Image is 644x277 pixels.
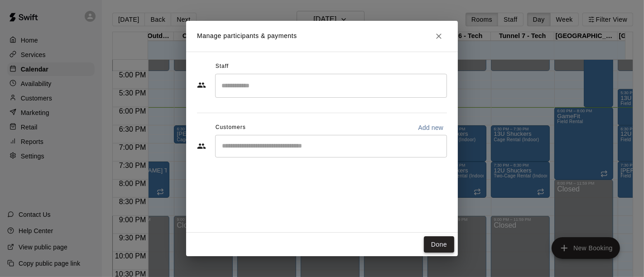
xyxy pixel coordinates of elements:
button: Close [431,28,447,44]
button: Done [424,236,454,253]
div: Search staff [215,74,447,98]
svg: Staff [197,81,206,90]
div: Start typing to search customers... [215,135,447,158]
span: Staff [216,59,229,74]
span: Customers [216,120,246,135]
p: Add new [418,123,443,132]
p: Manage participants & payments [197,31,297,41]
svg: Customers [197,142,206,151]
button: Add new [414,120,447,135]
